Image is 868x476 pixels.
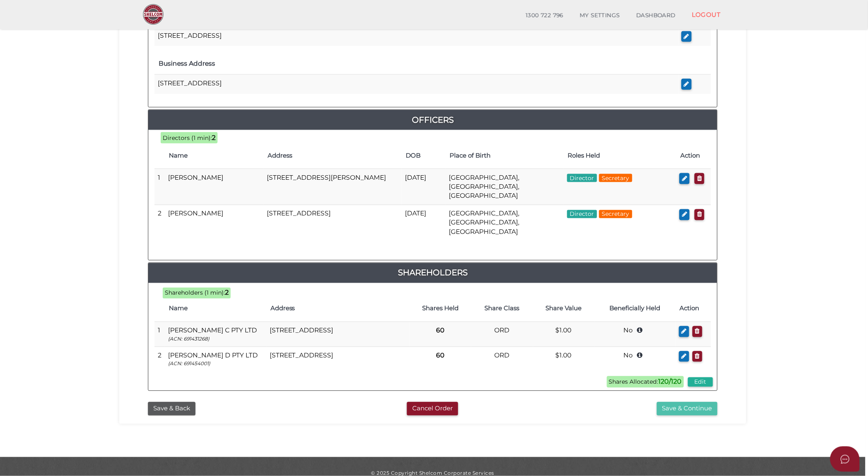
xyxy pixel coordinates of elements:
b: 60 [436,327,445,334]
b: 2 [225,289,229,297]
td: No [595,322,676,347]
td: [PERSON_NAME] [165,169,264,205]
h4: Shares Held [414,305,467,312]
b: 120/120 [659,378,682,386]
span: Secretary [599,210,632,218]
button: Open asap [830,446,860,472]
td: [STREET_ADDRESS] [155,27,678,46]
h4: Action [680,305,707,312]
td: 1 [155,322,165,347]
td: [PERSON_NAME] [165,205,264,241]
td: ORD [471,347,533,371]
h4: Address [268,152,398,159]
b: 60 [436,352,445,359]
button: Save & Continue [657,402,718,416]
span: Director [567,174,597,182]
h4: Name [169,152,259,159]
td: [GEOGRAPHIC_DATA], [GEOGRAPHIC_DATA], [GEOGRAPHIC_DATA] [446,169,564,205]
td: [STREET_ADDRESS] [266,322,409,347]
td: [PERSON_NAME] C PTY LTD [165,322,266,347]
h4: Place of Birth [450,152,560,159]
h4: DOB [406,152,441,159]
h4: Name [169,305,262,312]
span: Shares Allocated: [607,376,684,388]
td: 1 [155,169,165,205]
h4: Action [680,152,707,159]
b: 2 [212,134,216,142]
td: [GEOGRAPHIC_DATA], [GEOGRAPHIC_DATA], [GEOGRAPHIC_DATA] [446,205,564,241]
button: Save & Back [148,402,195,416]
a: DASHBOARD [628,7,684,24]
td: [PERSON_NAME] D PTY LTD [165,347,266,371]
td: [STREET_ADDRESS] [266,347,409,371]
h4: Share Value [537,305,591,312]
h4: Share Class [475,305,529,312]
h4: Roles Held [568,152,673,159]
td: [DATE] [402,205,445,241]
td: [STREET_ADDRESS] [155,75,678,94]
h4: Beneficially Held [599,305,672,312]
button: Cancel Order [407,402,458,416]
span: Directors (1 min): [163,134,212,142]
a: 1300 722 796 [518,7,572,24]
span: Director [567,210,597,218]
td: No [595,347,676,371]
a: Officers [148,113,717,126]
td: [STREET_ADDRESS] [264,205,402,241]
a: LOGOUT [684,6,729,23]
a: Shareholders [148,266,717,279]
th: Business Address [155,53,678,75]
td: ORD [471,322,533,347]
span: Secretary [599,174,632,182]
a: MY SETTINGS [572,7,628,24]
td: 2 [155,205,165,241]
td: [DATE] [402,169,445,205]
td: [STREET_ADDRESS][PERSON_NAME] [264,169,402,205]
td: $1.00 [533,347,595,371]
p: (ACN: 691454001) [168,360,263,367]
td: 2 [155,347,165,371]
p: (ACN: 691431268) [168,336,263,343]
h4: Address [270,305,405,312]
td: $1.00 [533,322,595,347]
button: Edit [688,378,713,387]
span: Shareholders (1 min): [165,289,225,297]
